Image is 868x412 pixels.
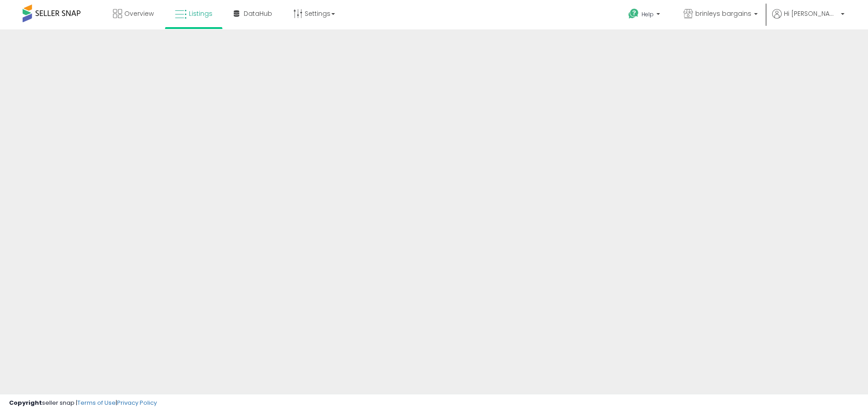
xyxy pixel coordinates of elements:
[9,398,42,407] strong: Copyright
[695,9,751,18] span: brinleys bargains
[772,9,844,29] a: Hi [PERSON_NAME]
[189,9,212,18] span: Listings
[244,9,272,18] span: DataHub
[784,9,838,18] span: Hi [PERSON_NAME]
[628,8,639,19] i: Get Help
[124,9,154,18] span: Overview
[9,399,157,407] div: seller snap | |
[642,10,654,18] span: Help
[77,398,116,407] a: Terms of Use
[621,1,669,29] a: Help
[117,398,157,407] a: Privacy Policy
